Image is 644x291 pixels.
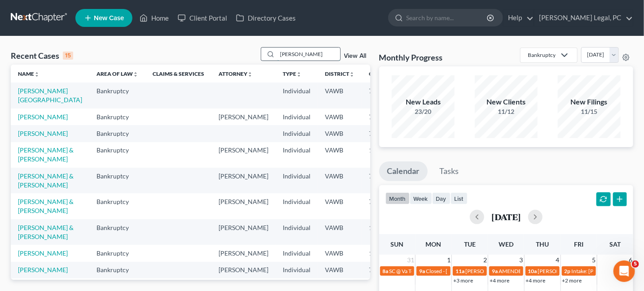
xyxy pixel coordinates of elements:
[276,193,318,219] td: Individual
[89,262,145,278] td: Bankruptcy
[565,268,571,274] span: 2p
[18,70,39,77] a: Nameunfold_more
[453,277,473,284] a: +3 more
[456,268,464,274] span: 11a
[211,219,276,245] td: [PERSON_NAME]
[349,72,355,77] i: unfold_more
[318,142,362,168] td: VAWB
[574,240,583,248] span: Fri
[211,262,276,278] td: [PERSON_NAME]
[247,72,253,77] i: unfold_more
[379,52,443,63] h3: Monthly Progress
[173,10,232,26] a: Client Portal
[211,168,276,193] td: [PERSON_NAME]
[296,72,302,77] i: unfold_more
[534,10,633,26] a: [PERSON_NAME] Legal, PC
[628,255,633,265] span: 6
[555,255,561,265] span: 4
[89,125,145,142] td: Bankruptcy
[465,268,524,274] span: [PERSON_NAME] to sign
[96,70,138,77] a: Area of Lawunfold_more
[369,70,399,77] a: Chapterunfold_more
[211,245,276,261] td: [PERSON_NAME]
[379,161,428,181] a: Calendar
[475,97,538,107] div: New Clients
[18,113,68,121] a: [PERSON_NAME]
[318,219,362,245] td: VAWB
[490,277,509,284] a: +4 more
[18,249,68,257] a: [PERSON_NAME]
[526,277,546,284] a: +4 more
[89,83,145,108] td: Bankruptcy
[276,262,318,278] td: Individual
[632,261,639,268] span: 5
[63,52,73,60] div: 15
[362,193,407,219] td: 7
[392,97,455,107] div: New Leads
[318,109,362,125] td: VAWB
[362,219,407,245] td: 13
[419,268,425,274] span: 9a
[145,65,211,83] th: Claims & Services
[276,109,318,125] td: Individual
[211,142,276,168] td: [PERSON_NAME]
[211,109,276,125] td: [PERSON_NAME]
[276,168,318,193] td: Individual
[18,146,74,163] a: [PERSON_NAME] & [PERSON_NAME]
[392,107,455,116] div: 23/20
[133,72,138,77] i: unfold_more
[89,142,145,168] td: Bankruptcy
[562,277,582,284] a: +2 more
[276,245,318,261] td: Individual
[11,50,73,61] div: Recent Cases
[135,10,173,26] a: Home
[609,240,621,248] span: Sat
[558,97,621,107] div: New Filings
[406,9,488,26] input: Search by name...
[426,268,482,274] span: Closed - [DATE] - Closed
[18,224,74,240] a: [PERSON_NAME] & [PERSON_NAME]
[344,53,367,59] a: View All
[482,255,488,265] span: 2
[89,219,145,245] td: Bankruptcy
[362,109,407,125] td: 7
[591,255,597,265] span: 5
[89,168,145,193] td: Bankruptcy
[451,192,468,204] button: list
[491,212,521,222] h2: [DATE]
[362,245,407,261] td: 13
[283,70,302,77] a: Typeunfold_more
[276,125,318,142] td: Individual
[492,268,498,274] span: 9a
[390,268,420,274] span: SC @ Va Tech
[318,193,362,219] td: VAWB
[318,262,362,278] td: VAWB
[528,268,537,274] span: 10a
[406,255,415,265] span: 31
[558,107,621,116] div: 11/15
[391,240,404,248] span: Sun
[318,168,362,193] td: VAWB
[426,240,442,248] span: Mon
[318,83,362,108] td: VAWB
[499,268,607,274] span: AMENDED PLAN DUE FOR [PERSON_NAME]
[613,261,635,282] iframe: Intercom live chat
[362,125,407,142] td: 7
[464,240,476,248] span: Tue
[536,240,549,248] span: Thu
[34,72,39,77] i: unfold_more
[432,192,451,204] button: day
[528,51,556,59] div: Bankruptcy
[276,142,318,168] td: Individual
[276,83,318,108] td: Individual
[519,255,524,265] span: 3
[432,161,467,181] a: Tasks
[383,268,389,274] span: 8a
[362,168,407,193] td: 7
[277,48,340,61] input: Search by name...
[499,240,513,248] span: Wed
[318,245,362,261] td: VAWB
[18,198,74,214] a: [PERSON_NAME] & [PERSON_NAME]
[211,193,276,219] td: [PERSON_NAME]
[446,255,451,265] span: 1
